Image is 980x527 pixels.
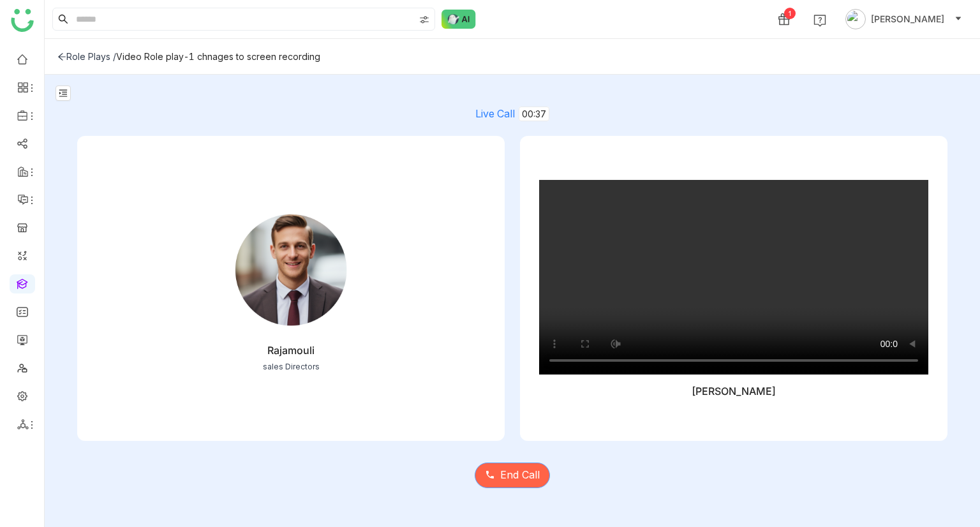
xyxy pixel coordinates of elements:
span: End Call [500,467,540,483]
img: avatar [845,9,866,29]
div: Role Plays / [57,51,116,62]
img: help.svg [813,14,826,27]
img: search-type.svg [419,15,429,25]
div: Live Call [77,107,947,121]
span: 00:37 [519,107,549,121]
div: Video Role play-1 chnages to screen recording [116,51,320,62]
div: [PERSON_NAME] [692,385,776,397]
img: male.png [227,206,355,334]
div: 1 [784,8,796,19]
button: [PERSON_NAME] [843,9,965,29]
div: Rajamouli [267,344,315,357]
span: [PERSON_NAME] [871,12,944,26]
img: ask-buddy-normal.svg [442,10,476,29]
button: End Call [475,463,550,488]
div: sales Directors [263,362,320,371]
img: logo [11,9,34,32]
